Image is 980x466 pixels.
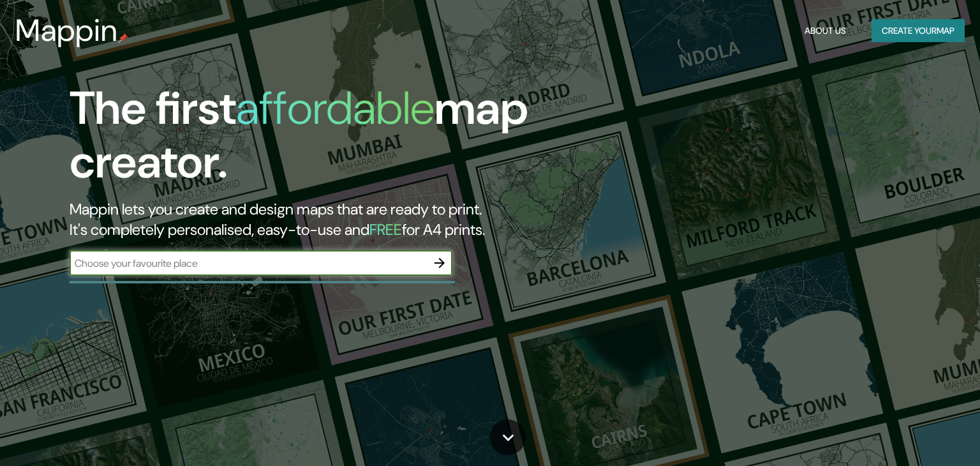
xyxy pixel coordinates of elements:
[70,199,560,240] h2: Mappin lets you create and design maps that are ready to print. It's completely personalised, eas...
[15,13,118,49] h3: Mappin
[70,82,560,199] h1: The first map creator.
[70,256,427,271] input: Choose your favourite place
[118,33,128,43] img: mappin-pin
[799,19,851,43] button: About Us
[236,79,434,138] h1: affordable
[369,220,402,239] h5: FREE
[872,19,965,43] button: Create yourmap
